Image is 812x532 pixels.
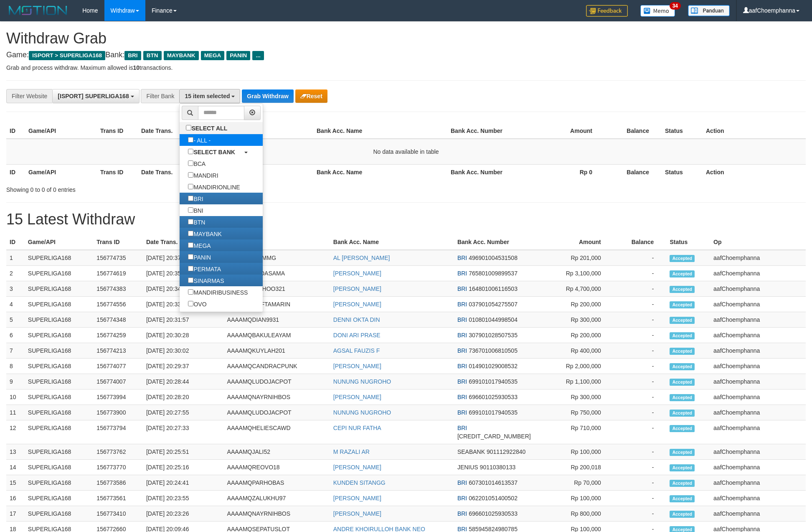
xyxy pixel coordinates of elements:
th: Bank Acc. Name [313,164,447,180]
span: BRI [457,425,467,431]
td: aafChoemphanna [710,506,806,522]
td: AAAAMQLUDOJACPOT [224,374,330,389]
td: Rp 200,018 [534,460,614,475]
th: Rp 0 [519,164,605,180]
td: AAAAMQDIAN9931 [224,312,330,328]
td: aafChoemphanna [710,420,806,444]
td: 13 [6,444,25,460]
span: Accepted [670,449,695,456]
span: Copy 736701006810505 to clipboard [469,347,518,354]
h1: 15 Latest Withdraw [6,211,806,228]
button: Grab Withdraw [242,89,293,103]
td: 5 [6,312,25,328]
label: SELECT ALL [180,122,236,134]
a: [PERSON_NAME] [333,464,381,471]
td: [DATE] 20:35:54 [143,266,224,281]
td: aafChoemphanna [710,312,806,328]
td: AAAAMQYUDASAMA [224,266,330,281]
a: [PERSON_NAME] [333,363,381,369]
td: 156773900 [93,405,143,420]
th: Bank Acc. Name [330,234,454,250]
th: User ID [224,234,330,250]
span: Copy 699101017940535 to clipboard [469,378,518,385]
td: AAAAMQKUYLAH201 [224,343,330,359]
td: SUPERLIGA168 [25,460,93,475]
td: 156774259 [93,328,143,343]
th: Status [662,164,703,180]
span: MEGA [201,51,225,60]
td: AAAAMQRIDHOO321 [224,281,330,297]
td: - [614,297,667,312]
td: aafChoemphanna [710,297,806,312]
td: [DATE] 20:23:26 [143,506,224,522]
label: MANDIRIONLINE [180,181,248,193]
span: ... [252,51,264,60]
span: Accepted [670,464,695,471]
td: 17 [6,506,25,522]
span: BTN [143,51,162,60]
h4: Game: Bank: [6,51,806,59]
span: Accepted [670,480,695,487]
strong: 10 [133,64,140,71]
td: Rp 400,000 [534,343,614,359]
span: Accepted [670,410,695,417]
td: SUPERLIGA168 [25,405,93,420]
th: ID [6,164,25,180]
td: Rp 200,000 [534,297,614,312]
th: Op [710,234,806,250]
span: Accepted [670,495,695,502]
td: - [614,444,667,460]
th: Status [666,234,710,250]
td: aafChoemphanna [710,444,806,460]
td: 9 [6,374,25,389]
td: Rp 100,000 [534,491,614,506]
td: 12 [6,420,25,444]
input: - ALL - [188,137,193,143]
span: Accepted [670,511,695,518]
span: Copy 696601025930533 to clipboard [469,510,518,517]
th: Bank Acc. Name [313,123,447,139]
span: SEABANK [457,448,485,455]
td: aafChoemphanna [710,389,806,405]
td: - [614,281,667,297]
td: No data available in table [6,139,806,165]
td: 156774619 [93,266,143,281]
th: Trans ID [93,234,143,250]
td: Rp 70,000 [534,475,614,491]
span: Copy 496901004531508 to clipboard [469,255,518,261]
td: 156774556 [93,297,143,312]
a: [PERSON_NAME] [333,285,381,292]
td: aafChoemphanna [710,250,806,266]
td: SUPERLIGA168 [25,444,93,460]
th: Bank Acc. Number [454,234,534,250]
td: SUPERLIGA168 [25,359,93,374]
td: Rp 300,000 [534,389,614,405]
td: SUPERLIGA168 [25,266,93,281]
label: OVO [180,298,215,310]
th: Bank Acc. Number [447,123,519,139]
td: aafChoemphanna [710,266,806,281]
td: aafChoemphanna [710,374,806,389]
td: 2 [6,266,25,281]
th: Game/API [25,123,97,139]
span: Accepted [670,317,695,324]
span: Accepted [670,425,695,432]
td: AAAAMQHELIESCAWD [224,420,330,444]
button: 15 item selected [179,89,240,103]
td: aafChoemphanna [710,405,806,420]
td: aafChoemphanna [710,359,806,374]
td: Rp 300,000 [534,312,614,328]
td: SUPERLIGA168 [25,374,93,389]
span: Copy 154901025949507 to clipboard [457,433,531,440]
input: OVO [188,301,193,306]
th: Trans ID [97,164,138,180]
label: GOPAY [180,310,222,321]
td: 156774077 [93,359,143,374]
span: BRI [457,347,467,354]
td: [DATE] 20:23:55 [143,491,224,506]
th: User ID [226,164,313,180]
span: BRI [457,316,467,323]
td: 16 [6,491,25,506]
a: [PERSON_NAME] [333,394,381,400]
td: [DATE] 20:27:33 [143,420,224,444]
